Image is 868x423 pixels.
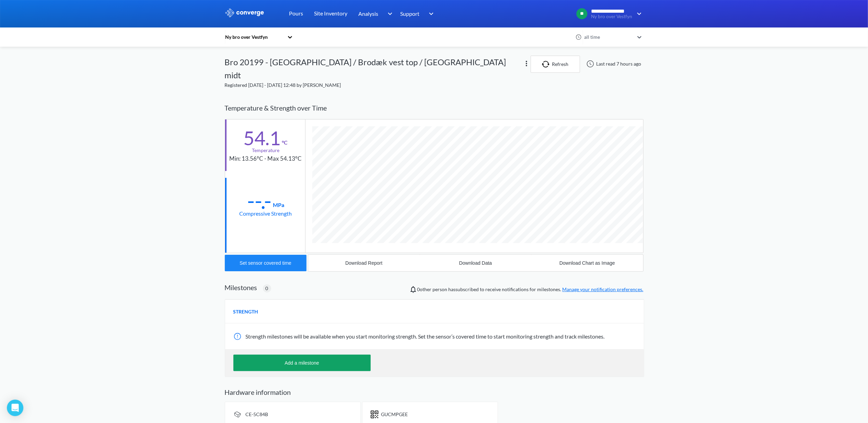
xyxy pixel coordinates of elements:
[591,14,633,19] span: Ny bro over Vestfyn
[459,260,492,266] div: Download Data
[240,260,291,266] div: Set sensor covered time
[563,286,644,292] a: Manage your notification preferences.
[425,10,436,18] img: downArrow.svg
[531,255,643,271] button: Download Chart as Image
[583,60,644,68] div: Last read 7 hours ago
[225,388,644,396] h2: Hardware information
[420,255,531,271] button: Download Data
[225,283,257,291] h2: Milestones
[252,147,279,154] div: Temperature
[225,33,284,41] div: Ny bro over Vestfyn
[225,82,341,88] span: Registered [DATE] - [DATE] 12:48 by [PERSON_NAME]
[233,308,258,316] span: STRENGTH
[230,154,302,163] div: Min: 13.56°C - Max 54.13°C
[531,56,580,73] button: Refresh
[381,411,408,417] span: GUCMPGEE
[633,10,644,18] img: downArrow.svg
[559,260,615,266] div: Download Chart as Image
[417,286,432,292] span: 0 other
[401,9,420,18] span: Support
[371,410,379,419] img: icon-short-text.svg
[266,285,268,292] span: 0
[359,9,379,18] span: Analysis
[542,61,552,68] img: icon-refresh.svg
[417,286,644,293] span: person has subscribed to receive notifications for milestones.
[582,33,634,41] div: all time
[7,400,23,416] div: Open Intercom Messenger
[225,255,306,271] button: Set sensor covered time
[246,411,268,417] span: CE-5C84B
[225,56,522,81] div: Bro 20199 - [GEOGRAPHIC_DATA] / Brodæk vest top / [GEOGRAPHIC_DATA] midt
[409,285,417,294] img: notifications-icon.svg
[225,97,644,119] div: Temperature & Strength over Time
[244,129,281,147] div: 54.1
[522,59,531,68] img: more.svg
[225,8,265,17] img: logo_ewhite.svg
[576,34,582,40] img: icon-clock.svg
[308,255,420,271] button: Download Report
[233,410,242,419] img: signal-icon.svg
[240,209,292,218] div: Compressive Strength
[233,355,371,371] button: Add a milestone
[247,192,271,209] div: --.-
[246,333,605,340] span: Strength milestones will be available when you start monitoring strength. Set the sensor’s covere...
[345,260,382,266] div: Download Report
[383,10,394,18] img: downArrow.svg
